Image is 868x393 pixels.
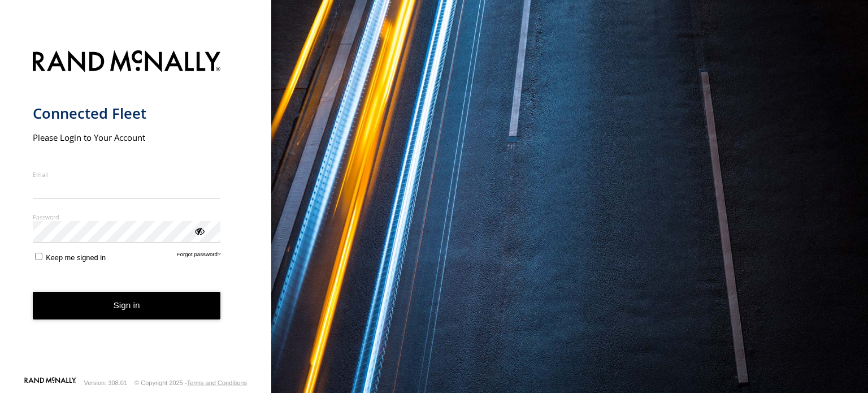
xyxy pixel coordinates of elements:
a: Visit our Website [24,377,76,388]
img: Rand McNally [33,48,221,77]
a: Forgot password? [177,251,221,262]
label: Password [33,213,221,221]
div: ViewPassword [193,225,205,236]
h1: Connected Fleet [33,104,221,123]
label: Email [33,170,221,179]
form: main [33,44,239,376]
a: Terms and Conditions [187,379,247,386]
h2: Please Login to Your Account [33,132,221,143]
div: Version: 308.01 [84,379,127,386]
span: Keep me signed in [46,253,106,262]
button: Sign in [33,292,221,319]
div: © Copyright 2025 - [134,379,247,386]
input: Keep me signed in [35,253,42,260]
